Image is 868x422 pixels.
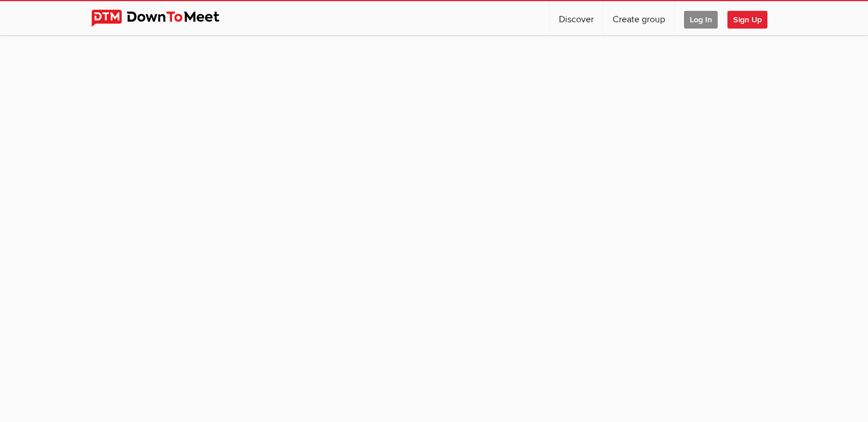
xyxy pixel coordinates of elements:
a: Sign Up [727,1,777,35]
span: Log In [684,11,718,29]
a: Log In [675,1,727,35]
img: DownToMeet [91,10,237,27]
a: Discover [550,1,603,35]
a: Create group [603,1,674,35]
span: Sign Up [727,11,767,29]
